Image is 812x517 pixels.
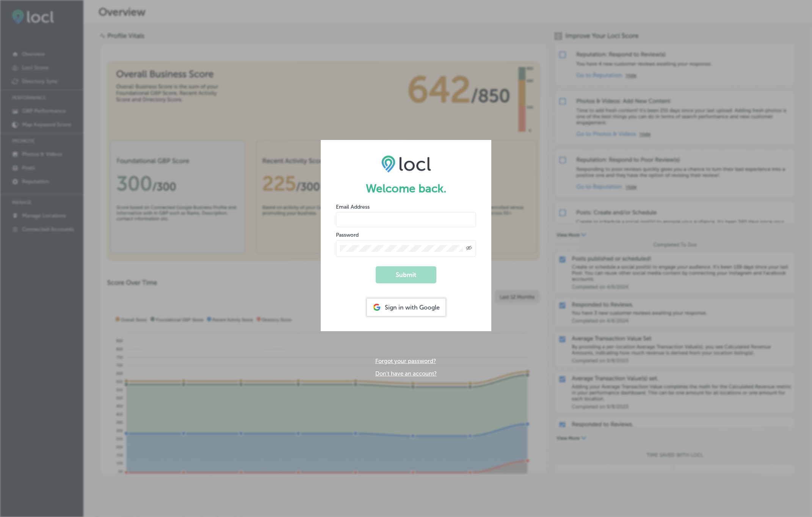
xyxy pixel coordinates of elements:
[381,155,431,173] img: LOCL logo
[376,266,436,283] button: Submit
[336,182,476,195] h1: Welcome back.
[375,358,436,365] a: Forgot your password?
[375,370,437,377] a: Don't have an account?
[336,232,359,238] label: Password
[466,245,472,252] span: Toggle password visibility
[367,299,445,316] div: Sign in with Google
[336,204,370,210] label: Email Address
